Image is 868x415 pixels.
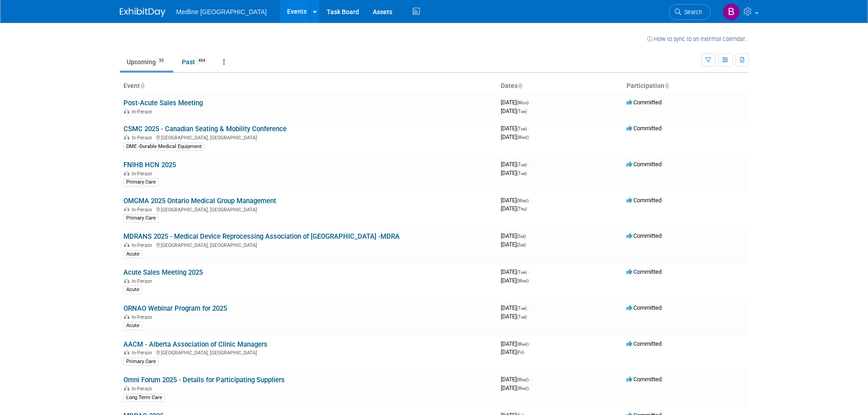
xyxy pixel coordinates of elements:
[501,169,527,176] span: [DATE]
[501,241,526,248] span: [DATE]
[530,376,531,383] span: -
[501,133,529,140] span: [DATE]
[517,386,529,391] span: (Wed)
[501,268,529,275] span: [DATE]
[627,340,662,347] span: Committed
[123,376,285,384] a: Omni Forum 2025 - Details for Participating Suppliers
[123,214,159,222] div: Primary Care
[124,207,129,211] img: In-Person Event
[517,270,527,275] span: (Tue)
[517,242,526,247] span: (Sat)
[501,99,531,106] span: [DATE]
[517,126,527,131] span: (Tue)
[501,125,529,132] span: [DATE]
[623,78,749,94] th: Participation
[501,161,529,168] span: [DATE]
[132,109,155,115] span: In-Person
[132,242,155,248] span: In-Person
[501,304,529,311] span: [DATE]
[124,278,129,283] img: In-Person Event
[627,125,662,132] span: Committed
[528,161,529,168] span: -
[132,386,155,392] span: In-Person
[517,171,527,176] span: (Tue)
[123,304,227,313] a: ORNAO Webinar Program for 2025
[530,197,531,204] span: -
[124,242,129,247] img: In-Person Event
[627,99,662,106] span: Committed
[120,8,165,17] img: ExhibitDay
[627,197,662,204] span: Committed
[723,3,740,20] img: Brad Imhoff
[123,232,400,241] a: MDRANS 2025 - Medical Device Reprocessing Association of [GEOGRAPHIC_DATA] -MDRA
[124,171,129,175] img: In-Person Event
[123,394,165,402] div: Long Term Care
[517,234,526,239] span: (Sat)
[647,36,749,42] a: How to sync to an external calendar...
[497,78,623,94] th: Dates
[124,135,129,139] img: In-Person Event
[123,340,267,348] a: AACM - Alberta Association of Clinic Managers
[124,109,129,113] img: In-Person Event
[123,268,203,277] a: Acute Sales Meeting 2025
[132,350,155,356] span: In-Person
[501,205,527,212] span: [DATE]
[123,358,159,366] div: Primary Care
[669,4,711,20] a: Search
[527,232,529,239] span: -
[501,384,529,391] span: [DATE]
[501,348,524,355] span: [DATE]
[627,232,662,239] span: Committed
[123,178,159,186] div: Primary Care
[517,198,529,203] span: (Wed)
[517,100,529,105] span: (Mon)
[517,278,529,283] span: (Wed)
[517,342,529,347] span: (Wed)
[517,162,527,167] span: (Tue)
[517,135,529,140] span: (Wed)
[123,322,142,330] div: Acute
[132,278,155,284] span: In-Person
[530,99,531,106] span: -
[501,376,531,383] span: [DATE]
[123,250,142,258] div: Acute
[681,9,702,15] span: Search
[517,109,527,114] span: (Tue)
[501,277,529,284] span: [DATE]
[627,161,662,168] span: Committed
[501,340,531,347] span: [DATE]
[123,286,142,294] div: Acute
[124,386,129,390] img: In-Person Event
[140,82,144,89] a: Sort by Event Name
[124,314,129,319] img: In-Person Event
[195,57,208,64] span: 494
[528,304,529,311] span: -
[123,133,493,141] div: [GEOGRAPHIC_DATA], [GEOGRAPHIC_DATA]
[132,314,155,320] span: In-Person
[120,78,497,94] th: Event
[123,241,493,248] div: [GEOGRAPHIC_DATA], [GEOGRAPHIC_DATA]
[518,82,522,89] a: Sort by Start Date
[528,125,529,132] span: -
[501,197,531,204] span: [DATE]
[517,314,527,319] span: (Tue)
[528,268,529,275] span: -
[123,197,276,205] a: OMGMA 2025 Ontario Medical Group Management
[530,340,531,347] span: -
[517,206,527,211] span: (Thu)
[123,348,493,356] div: [GEOGRAPHIC_DATA], [GEOGRAPHIC_DATA]
[132,171,155,177] span: In-Person
[627,376,662,383] span: Committed
[123,205,493,213] div: [GEOGRAPHIC_DATA], [GEOGRAPHIC_DATA]
[132,207,155,213] span: In-Person
[517,306,527,311] span: (Tue)
[517,350,524,355] span: (Fri)
[501,313,527,320] span: [DATE]
[132,135,155,141] span: In-Person
[664,82,669,89] a: Sort by Participation Type
[627,268,662,275] span: Committed
[123,99,203,107] a: Post-Acute Sales Meeting
[120,53,173,71] a: Upcoming55
[123,161,176,169] a: FNIHB HCN 2025
[627,304,662,311] span: Committed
